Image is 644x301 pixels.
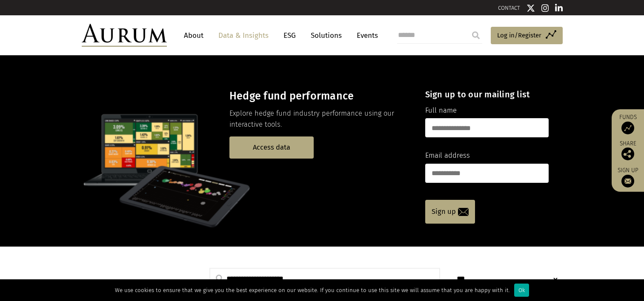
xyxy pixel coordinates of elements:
[229,90,410,102] h3: Hedge fund performance
[425,150,470,161] label: Email address
[621,148,634,160] img: Share this post
[425,105,457,116] label: Full name
[621,122,634,134] img: Access Funds
[279,28,300,43] a: ESG
[467,27,484,44] input: Submit
[180,28,208,43] a: About
[616,167,640,187] a: Sign up
[514,284,529,297] div: Ok
[621,175,634,187] img: Sign up to our newsletter
[497,30,541,40] span: Log in/Register
[425,200,475,224] a: Sign up
[425,89,549,99] h4: Sign up to our mailing list
[352,28,378,43] a: Events
[458,208,469,216] img: email-icon
[616,114,640,134] a: Funds
[82,24,167,47] img: Aurum
[229,136,314,158] a: Access data
[527,4,535,12] img: Twitter icon
[229,108,410,131] p: Explore hedge fund industry performance using our interactive tools.
[491,27,563,45] a: Log in/Register
[306,28,346,43] a: Solutions
[214,28,273,43] a: Data & Insights
[498,5,520,11] a: CONTACT
[541,4,549,12] img: Instagram icon
[555,4,563,12] img: Linkedin icon
[216,275,223,282] img: search.svg
[616,141,640,160] div: Share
